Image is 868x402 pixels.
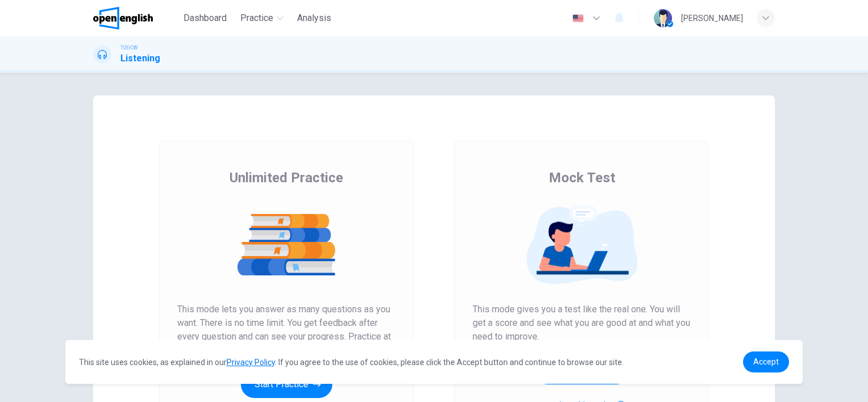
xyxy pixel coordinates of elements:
[120,52,160,65] h1: Listening
[293,8,336,28] button: Analysis
[549,169,615,187] span: Mock Test
[65,340,803,384] div: cookieconsent
[227,358,275,367] a: Privacy Policy
[93,7,179,30] a: OpenEnglish logo
[240,11,273,25] span: Practice
[473,303,691,344] span: This mode gives you a test like the real one. You will get a score and see what you are good at a...
[183,11,227,25] span: Dashboard
[93,7,153,30] img: OpenEnglish logo
[236,8,288,28] button: Practice
[571,14,585,23] img: en
[743,351,789,372] a: dismiss cookie message
[753,357,779,366] span: Accept
[79,358,624,367] span: This site uses cookies, as explained in our . If you agree to the use of cookies, please click th...
[654,9,672,27] img: Profile picture
[297,11,331,25] span: Analysis
[241,371,332,398] button: Start Practice
[681,11,743,25] div: [PERSON_NAME]
[177,303,395,357] span: This mode lets you answer as many questions as you want. There is no time limit. You get feedback...
[120,44,137,52] span: TOEIC®
[229,169,343,187] span: Unlimited Practice
[179,8,231,28] button: Dashboard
